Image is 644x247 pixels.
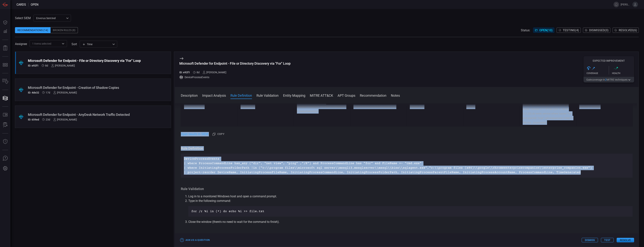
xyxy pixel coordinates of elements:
button: Rule Definition [230,93,252,97]
span: Aug 27, 2025 8:31 AM [46,118,50,121]
button: APT Groups [338,93,355,97]
button: Resolved(6) [613,28,639,33]
button: Rule Catalog [1,110,10,119]
li: Log in to a monitored Windows host and open a command prompt. [188,194,633,199]
p: Close the window (there's no need to wait for the command to finish). [188,220,633,224]
div: Recommendations (14) [15,27,51,33]
label: sort [72,42,77,46]
button: Open(10) [533,28,554,33]
div: [PERSON_NAME] [53,91,77,94]
span: 2 [605,78,607,81]
button: Testing(4) [557,28,581,33]
div: DeviceProcessEvents [179,75,291,79]
h5: ID: 4de32 [28,91,39,94]
button: MITRE - Detection Posture [1,60,10,69]
span: open [31,3,38,6]
h3: Rule Validation [181,187,633,191]
span: Resolved ( 6 ) [619,28,637,32]
button: Test [601,238,614,242]
button: Open [60,41,66,46]
h5: ID: e92f1 [28,64,39,67]
h5: ID: e92f1 [179,71,190,74]
a: Open results in SIEM [181,132,208,136]
p: for /r %i in (*) do echo %i >> file.txt [191,209,630,214]
button: Entity Mapping [283,93,305,97]
button: ALERT ANALYSIS [1,121,10,129]
div: [PERSON_NAME] [53,118,77,121]
div: Microsoft Defender for Endpoint - File or Directory Discovery via "For" Loop [179,61,291,65]
span: Assignee [15,42,27,46]
h3: Entity Mapping [181,233,633,238]
div: [PERSON_NAME] [203,71,226,74]
div: Coverage [587,72,609,75]
button: Gaincoverage in2MITRE techniques [584,77,634,82]
p: DeviceProcessEvents | where ProcessCommandLine has_any ("dir", "net view", "ping" ,"/R") and Proc... [184,157,630,175]
p: Enverus Sentinel [36,16,65,20]
div: [PERSON_NAME] [51,64,75,67]
button: Copy [211,131,226,137]
button: Description [181,93,198,97]
span: Dismissed ( 0 ) [589,28,609,32]
span: Sep 02, 2025 11:50 AM [46,91,50,94]
div: Time [82,42,111,46]
div: Microsoft Defender for Endpoint - File or Directory Discovery via "For" Loop [28,59,144,63]
span: Open ( 10 ) [539,28,553,32]
button: Notes [391,93,400,97]
span: Status: [521,28,530,32]
div: Broken Rules (8) [51,27,78,33]
button: Detections [1,27,10,36]
button: Ask Us a Question [179,237,211,243]
span: 1 Items selected [32,42,51,46]
span: Sep 11, 2025 6:31 AM [197,71,200,74]
div: Microsoft Defender for Endpoint - AnyDesk Network Traffic Detected [28,113,144,117]
p: Type in the following command: [188,199,633,203]
span: Testing ( 4 ) [563,28,579,32]
button: MITRE ATT&CK [310,93,333,97]
span: [PERSON_NAME].[PERSON_NAME] [621,3,631,6]
button: Reports [1,44,10,53]
button: Inventory [1,77,10,86]
button: Preferences [1,164,10,173]
button: Dismiss [582,238,598,242]
h5: Expected Improvement [584,59,634,62]
button: Dashboard [1,18,10,27]
div: Health [612,72,634,75]
button: Threat Intelligence [1,137,10,146]
h5: ID: 659ed [28,118,39,121]
button: Cards [1,94,10,103]
span: Cards [16,3,26,6]
button: Impact Analysis [202,93,226,97]
div: Microsoft Defender for Endpoint - Creation of Shadow Copies [28,86,144,90]
button: Recommendation [360,93,386,97]
button: Resolve [617,238,634,242]
h3: Rule Definition [181,146,633,151]
button: Rule Validation [256,93,279,97]
label: Select SIEM [15,16,31,20]
button: Ask Us A Question [1,154,10,163]
button: Dismissed(0) [583,28,610,33]
span: Sep 11, 2025 6:31 AM [45,64,48,67]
